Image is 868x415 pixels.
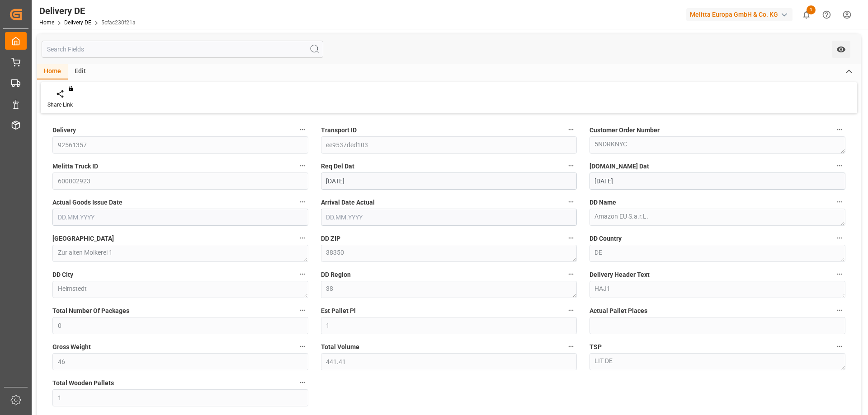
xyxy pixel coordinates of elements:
textarea: 38350 [321,245,577,262]
textarea: Helmstedt [52,281,308,298]
input: DD.MM.YYYY [321,173,577,190]
button: TSP [834,340,845,352]
span: DD Region [321,270,351,280]
button: DD City [297,268,308,280]
span: DD City [52,270,73,280]
button: Total Volume [565,340,577,352]
button: Total Number Of Packages [297,304,308,316]
textarea: DE [590,245,845,262]
button: DD Name [834,196,845,208]
span: [GEOGRAPHIC_DATA] [52,234,114,243]
span: Est Pallet Pl [321,306,356,316]
button: Melitta Europa GmbH & Co. KG [686,6,796,23]
button: open menu [832,41,850,58]
span: Gross Weight [52,342,91,352]
button: Delivery Header Text [834,268,845,280]
button: [DOMAIN_NAME] Dat [834,160,845,172]
a: Delivery DE [64,19,91,26]
span: 1 [807,5,816,14]
span: Total Number Of Packages [52,306,129,316]
button: DD Region [565,268,577,280]
button: DD Country [834,232,845,244]
div: Melitta Europa GmbH & Co. KG [686,8,793,21]
div: Delivery DE [39,4,136,18]
span: DD Name [590,198,616,207]
button: show 1 new notifications [796,5,816,25]
span: [DOMAIN_NAME] Dat [590,162,649,171]
button: [GEOGRAPHIC_DATA] [297,232,308,244]
button: Melitta Truck ID [297,160,308,172]
span: Transport ID [321,126,357,135]
button: Transport ID [565,124,577,135]
button: Arrival Date Actual [565,196,577,208]
span: DD ZIP [321,234,340,243]
button: Help Center [816,5,837,25]
input: Search Fields [42,41,323,58]
span: Arrival Date Actual [321,198,375,207]
button: Est Pallet Pl [565,304,577,316]
input: DD.MM.YYYY [321,209,577,226]
div: Home [37,64,68,79]
a: Home [39,19,54,26]
span: TSP [590,342,602,352]
span: Delivery [52,126,76,135]
span: Req Del Dat [321,162,354,171]
span: Melitta Truck ID [52,162,98,171]
span: Actual Pallet Places [590,306,647,316]
button: Req Del Dat [565,160,577,172]
button: Actual Goods Issue Date [297,196,308,208]
input: DD.MM.YYYY [590,173,845,190]
span: Actual Goods Issue Date [52,198,123,207]
span: Total Volume [321,342,359,352]
span: Delivery Header Text [590,270,650,280]
button: Delivery [297,124,308,135]
span: DD Country [590,234,622,243]
button: Customer Order Number [834,124,845,135]
button: Actual Pallet Places [834,304,845,316]
button: Total Wooden Pallets [297,377,308,388]
span: Customer Order Number [590,126,660,135]
div: Edit [68,64,93,79]
textarea: 5NDRKNYC [590,136,845,154]
textarea: LIT DE [590,353,845,370]
textarea: Zur alten Molkerei 1 [52,245,308,262]
span: Total Wooden Pallets [52,378,114,388]
button: DD ZIP [565,232,577,244]
button: Gross Weight [297,340,308,352]
input: DD.MM.YYYY [52,209,308,226]
textarea: 38 [321,281,577,298]
textarea: Amazon EU S.a.r.L. [590,209,845,226]
textarea: HAJ1 [590,281,845,298]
